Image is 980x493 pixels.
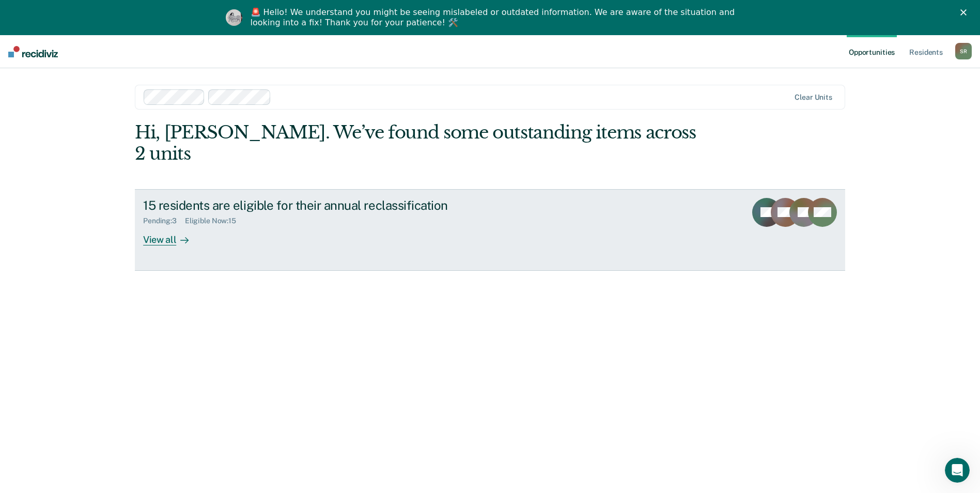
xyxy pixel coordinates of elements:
div: View all [143,225,201,245]
a: Opportunities [847,35,897,68]
div: Clear units [795,93,832,102]
a: Residents [907,35,945,68]
div: Eligible Now : 15 [185,217,244,225]
div: 15 residents are eligible for their annual reclassification [143,198,506,213]
div: S R [955,43,972,59]
div: 🚨 Hello! We understand you might be seeing mislabeled or outdated information. We are aware of th... [251,7,738,28]
img: Recidiviz [8,46,58,57]
a: 15 residents are eligible for their annual reclassificationPending:3Eligible Now:15View all [135,189,845,271]
div: Hi, [PERSON_NAME]. We’ve found some outstanding items across 2 units [135,122,703,164]
button: SR [955,43,972,59]
div: Pending : 3 [143,217,185,225]
iframe: Intercom live chat [945,458,970,483]
div: Close [960,9,971,16]
img: Profile image for Kim [226,9,242,26]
